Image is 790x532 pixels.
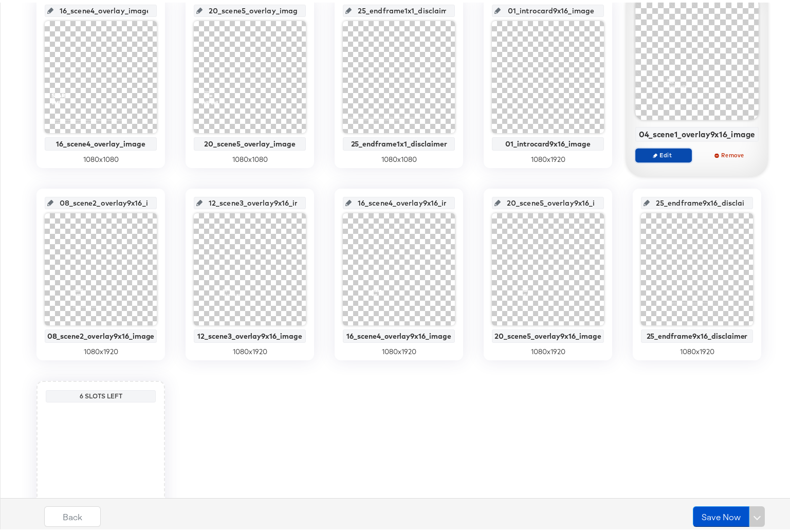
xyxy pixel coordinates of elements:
[345,329,452,338] div: 16_scene4_overlay9x16_image
[707,149,754,156] span: Remove
[196,137,303,145] div: 20_scene5_overlay_image
[640,149,687,156] span: Edit
[44,504,101,524] button: Back
[494,329,601,338] div: 20_scene5_overlay9x16_image
[693,504,749,524] button: Save Now
[47,137,154,145] div: 16_scene4_overlay_image
[196,329,303,338] div: 12_scene3_overlay9x16_image
[194,344,306,354] div: 1080 x 1920
[343,152,455,162] div: 1080 x 1080
[492,152,604,162] div: 1080 x 1920
[194,152,306,162] div: 1080 x 1080
[492,344,604,354] div: 1080 x 1920
[45,152,157,162] div: 1080 x 1080
[48,390,153,398] div: 6 Slots Left
[641,344,753,354] div: 1080 x 1920
[343,344,455,354] div: 1080 x 1920
[638,127,756,136] div: 04_scene1_overlay9x16_image
[345,137,452,145] div: 25_endframe1x1_disclaimer
[45,344,157,354] div: 1080 x 1920
[702,145,759,160] button: Remove
[635,145,692,160] button: Edit
[47,329,155,338] div: 08_scene2_overlay9x16_image
[644,329,750,338] div: 25_endframe9x16_disclaimer
[494,137,601,145] div: 01_introcard9x16_image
